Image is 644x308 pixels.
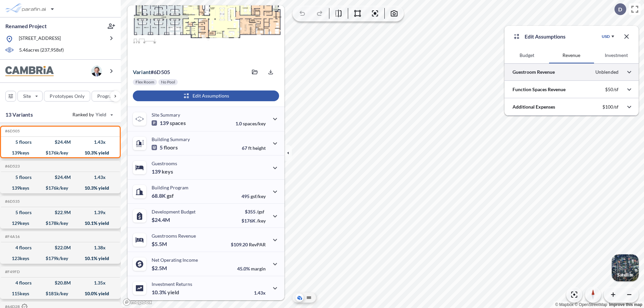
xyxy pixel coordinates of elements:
h5: Click to copy the code [4,234,20,239]
button: Switcher ImageSatellite [612,254,639,281]
img: user logo [91,66,102,76]
p: Edit Assumptions [525,33,566,41]
span: height [253,145,266,151]
button: Aerial View [296,294,304,302]
span: margin [251,266,266,271]
span: spaces/key [243,121,266,126]
p: $355 [241,209,266,214]
p: Satellite [617,272,633,278]
p: Investment Returns [152,281,192,287]
p: 5.46 acres ( 237,958 sf) [19,47,64,54]
p: Building Summary [152,136,190,142]
a: Mapbox [555,302,574,307]
a: OpenStreetMap [575,302,607,307]
p: # 6d505 [133,69,170,75]
p: Site [23,93,31,100]
img: BrandImage [5,66,54,76]
span: yield [167,289,179,296]
p: $176K [241,218,266,224]
span: ft [248,145,252,151]
p: $24.4M [152,217,171,223]
button: Revenue [549,47,594,63]
p: [STREET_ADDRESS] [19,35,61,43]
p: Additional Expenses [513,104,555,110]
span: gsf [167,192,174,199]
p: Guestrooms [152,161,177,166]
p: $50/sf [605,86,619,93]
button: Site Plan [305,294,313,302]
h5: Click to copy the code [4,199,20,204]
button: Prototypes Only [44,91,90,102]
p: D [618,6,622,12]
p: 68.8K [152,192,174,199]
p: Development Budget [152,209,196,214]
span: /key [257,218,266,224]
span: Yield [96,111,107,118]
button: Budget [504,47,549,63]
p: 5 [152,144,178,151]
p: Program [97,93,116,100]
p: Renamed Project [5,22,47,30]
p: $100/sf [602,104,619,110]
span: RevPAR [249,242,266,247]
a: Improve this map [609,302,642,307]
p: Net Operating Income [152,257,198,263]
span: gsf/key [251,193,266,199]
span: Variant [133,69,151,75]
h5: Click to copy the code [4,129,20,133]
span: /gsf [257,209,264,214]
p: Function Spaces Revenue [513,86,566,93]
p: $2.5M [152,265,168,271]
div: USD [602,34,610,39]
span: spaces [170,120,186,126]
p: Building Program [152,185,189,190]
p: 495 [241,193,266,199]
p: 13 Variants [5,111,33,119]
span: floors [164,144,178,151]
p: $109.20 [231,242,266,247]
p: 67 [242,145,266,151]
p: Site Summary [152,112,180,118]
p: 1.43x [254,290,266,296]
p: 1.0 [235,121,266,126]
p: Guestrooms Revenue [152,233,196,239]
button: Program [92,91,128,102]
p: $5.5M [152,241,168,247]
button: Ranked by Yield [67,109,117,120]
img: Switcher Image [612,254,639,281]
p: 10.3% [152,289,179,296]
p: 45.0% [237,266,266,271]
p: No Pool [161,79,175,85]
span: keys [162,168,173,175]
button: Site [17,91,43,102]
p: Flex Room [136,79,154,85]
a: Mapbox homepage [123,298,152,306]
h5: Click to copy the code [4,269,20,274]
p: 139 [152,120,186,126]
p: 139 [152,168,173,175]
button: Investment [594,47,639,63]
h5: Click to copy the code [4,164,20,169]
button: Edit Assumptions [133,90,279,101]
p: Prototypes Only [50,93,85,100]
